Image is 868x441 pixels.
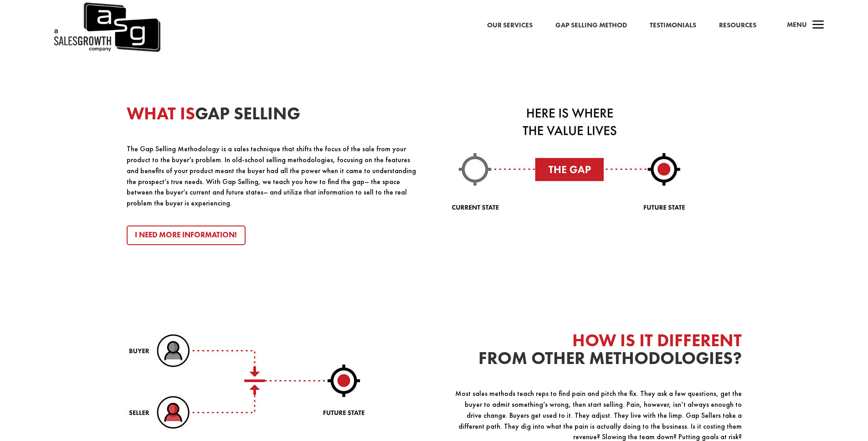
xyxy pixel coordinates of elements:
[787,20,807,29] span: Menu
[650,20,696,31] a: Testimonials
[719,20,756,31] a: Resources
[127,102,300,125] strong: GAP SELLING
[572,329,742,352] span: HOW IS IT DIFFERENT
[127,102,195,125] span: WHAT IS
[127,332,366,431] img: future-state
[487,20,533,31] a: Our Services
[451,105,688,215] img: value-lives-here
[127,144,417,209] p: The Gap Selling Methodology is a sales technique that shifts the focus of the sale from your prod...
[809,16,827,35] span: a
[451,332,742,371] h2: FROM OTHER METHODOLOGIES?
[127,226,246,245] a: I Need More Information!
[555,20,627,31] a: Gap Selling Method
